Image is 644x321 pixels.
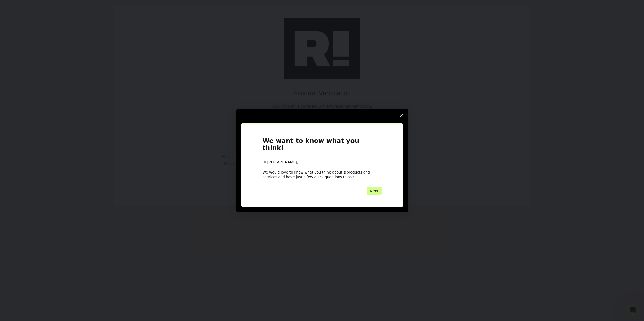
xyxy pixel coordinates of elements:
[367,187,382,195] button: Next
[394,109,408,123] span: Close survey
[263,137,382,155] h1: We want to know what you think!
[263,170,382,179] div: We would love to know what you think about products and services and have just a few quick questi...
[342,170,347,174] b: R!
[263,160,382,165] div: Hi [PERSON_NAME],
